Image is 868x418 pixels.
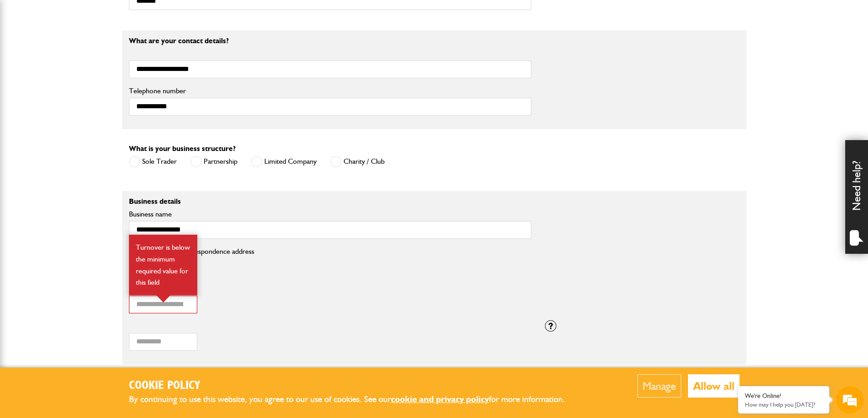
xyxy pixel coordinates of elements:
[745,392,822,400] div: We're Online!
[129,211,531,218] label: Business name
[391,394,489,404] a: cookie and privacy policy
[251,156,317,167] label: Limited Company
[330,156,385,167] label: Charity / Club
[129,235,197,295] div: Turnover is below the minimum required value for this field
[845,140,868,254] div: Need help?
[129,156,177,167] label: Sole Trader
[637,374,681,398] button: Manage
[129,37,531,45] p: What are your contact details?
[156,295,170,302] img: error-box-arrow.svg
[745,401,822,408] p: How may I help you today?
[129,393,580,407] p: By continuing to use this website, you agree to our use of cookies. See our for more information.
[129,379,580,393] h2: Cookie Policy
[129,198,531,205] p: Business details
[688,374,740,398] button: Allow all
[129,248,268,255] label: Postcode of your correspondence address
[129,145,236,152] label: What is your business structure?
[190,156,237,167] label: Partnership
[129,87,531,95] label: Telephone number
